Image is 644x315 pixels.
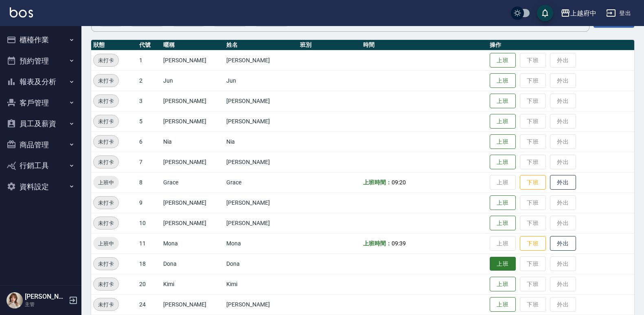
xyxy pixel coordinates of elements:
[557,5,600,22] button: 上越府中
[3,134,78,155] button: 商品管理
[550,175,576,190] button: 外出
[224,91,298,111] td: [PERSON_NAME]
[3,113,78,134] button: 員工及薪資
[490,216,516,231] button: 上班
[7,292,23,308] img: Person
[94,138,118,146] span: 未打卡
[298,40,361,50] th: 班別
[224,152,298,172] td: [PERSON_NAME]
[224,70,298,91] td: Jun
[3,92,78,114] button: 客戶管理
[224,233,298,254] td: Mona
[392,179,406,186] span: 09:20
[570,8,596,18] div: 上越府中
[94,77,118,85] span: 未打卡
[490,114,516,129] button: 上班
[94,158,118,166] span: 未打卡
[224,274,298,294] td: Kimi
[137,192,161,213] td: 9
[490,73,516,88] button: 上班
[490,257,516,271] button: 上班
[520,175,546,190] button: 下班
[224,294,298,315] td: [PERSON_NAME]
[3,176,78,197] button: 資料設定
[94,280,118,289] span: 未打卡
[3,29,78,50] button: 櫃檯作業
[488,40,634,50] th: 操作
[490,94,516,109] button: 上班
[363,179,392,186] b: 上班時間：
[224,192,298,213] td: [PERSON_NAME]
[161,172,224,192] td: Grace
[161,91,224,111] td: [PERSON_NAME]
[224,50,298,70] td: [PERSON_NAME]
[161,254,224,274] td: Dona
[137,50,161,70] td: 1
[137,213,161,233] td: 10
[224,254,298,274] td: Dona
[161,233,224,254] td: Mona
[161,70,224,91] td: Jun
[137,91,161,111] td: 3
[3,155,78,176] button: 行銷工具
[93,239,119,248] span: 上班中
[550,236,576,251] button: 外出
[94,117,118,126] span: 未打卡
[224,172,298,192] td: Grace
[161,111,224,131] td: [PERSON_NAME]
[520,236,546,251] button: 下班
[93,178,119,187] span: 上班中
[91,40,137,50] th: 狀態
[603,6,634,21] button: 登出
[161,274,224,294] td: Kimi
[137,294,161,315] td: 24
[161,213,224,233] td: [PERSON_NAME]
[137,70,161,91] td: 2
[161,294,224,315] td: [PERSON_NAME]
[94,56,118,65] span: 未打卡
[3,50,78,72] button: 預約管理
[361,40,488,50] th: 時間
[94,300,118,309] span: 未打卡
[224,111,298,131] td: [PERSON_NAME]
[490,155,516,170] button: 上班
[3,71,78,92] button: 報表及分析
[94,219,118,227] span: 未打卡
[537,5,553,21] button: save
[161,131,224,152] td: Nia
[137,131,161,152] td: 6
[490,53,516,68] button: 上班
[490,134,516,149] button: 上班
[137,254,161,274] td: 18
[137,152,161,172] td: 7
[25,301,66,308] p: 主管
[94,97,118,105] span: 未打卡
[137,233,161,254] td: 11
[363,240,392,247] b: 上班時間：
[94,260,118,268] span: 未打卡
[10,7,33,17] img: Logo
[137,40,161,50] th: 代號
[137,172,161,192] td: 8
[137,274,161,294] td: 20
[161,50,224,70] td: [PERSON_NAME]
[490,195,516,210] button: 上班
[490,297,516,312] button: 上班
[94,199,118,207] span: 未打卡
[25,293,66,301] h5: [PERSON_NAME]
[161,40,224,50] th: 暱稱
[137,111,161,131] td: 5
[224,131,298,152] td: Nia
[224,213,298,233] td: [PERSON_NAME]
[161,192,224,213] td: [PERSON_NAME]
[392,240,406,247] span: 09:39
[490,277,516,292] button: 上班
[224,40,298,50] th: 姓名
[161,152,224,172] td: [PERSON_NAME]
